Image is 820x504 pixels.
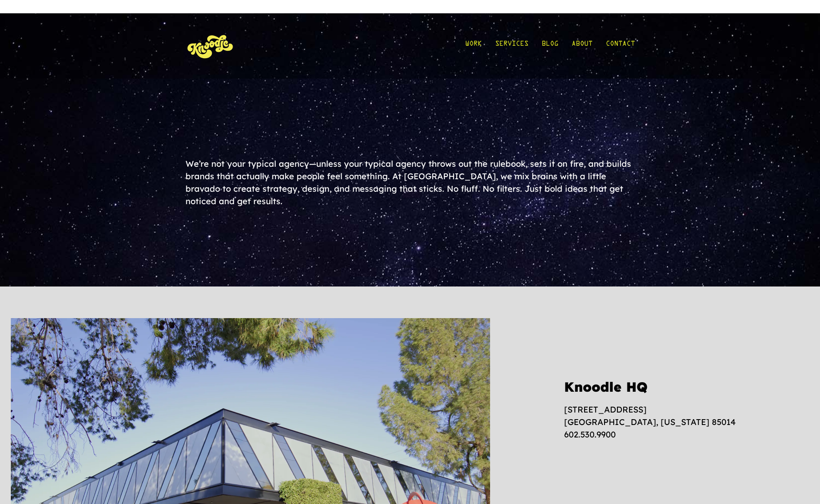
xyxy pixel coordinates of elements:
a: Contact [606,27,635,65]
a: Work [465,27,482,65]
a: 602.530.9900 [564,429,616,440]
h3: Knoodle HQ [564,377,736,403]
a: Services [495,27,528,65]
a: Blog [542,27,558,65]
div: We’re not your typical agency—unless your typical agency throws out the rulebook, sets it on fire... [186,158,635,208]
a: About [572,27,592,65]
p: [STREET_ADDRESS] [GEOGRAPHIC_DATA], [US_STATE] 85014 [564,403,736,449]
img: KnoLogo(yellow) [186,27,235,65]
